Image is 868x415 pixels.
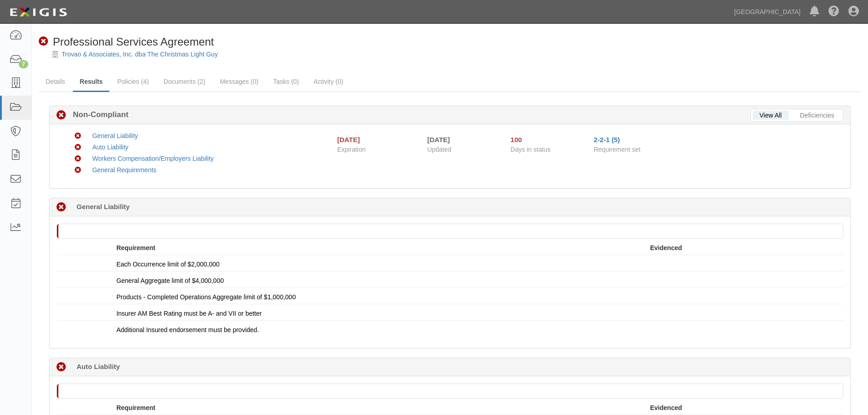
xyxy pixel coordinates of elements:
div: [DATE] [427,135,497,144]
strong: Evidenced [650,244,682,251]
a: Workers Compensation/Employers Liability [92,155,214,162]
span: Professional Services Agreement [53,36,214,48]
div: 7 [19,60,28,68]
i: Non-Compliant 171 days (since 04/05/2025) [56,363,66,372]
span: Requirement set [594,146,641,153]
a: Results [73,72,110,92]
span: Additional Insured endorsement must be provided. [116,326,259,333]
i: Non-Compliant 23 days (since 08/31/2025) [56,203,66,212]
span: Products - Completed Operations Aggregate limit of $1,000,000 [116,293,296,301]
a: [GEOGRAPHIC_DATA] [729,3,805,21]
a: Documents (2) [157,72,212,91]
i: Non-Compliant [75,144,81,151]
i: Non-Compliant [75,156,81,162]
a: General Requirements [92,166,156,174]
span: Insurer AM Best Rating must be A- and VII or better [116,310,262,317]
a: General Liability [92,132,138,139]
a: Details [39,72,72,91]
div: [DATE] [337,135,360,144]
div: Since 06/15/2025 [510,135,587,144]
i: Non-Compliant [75,167,81,174]
a: Policies (4) [110,72,155,91]
strong: Evidenced [650,404,682,411]
a: Trovao & Associates, Inc. dba The Christmas Light Guy [62,51,218,58]
span: Updated [427,146,452,153]
a: View All [753,111,789,120]
a: Messages (0) [213,72,265,91]
span: Days in status [510,146,550,153]
img: logo-5460c22ac91f19d4615b14bd174203de0afe785f0fc80cf4dbbc73dc1793850b.png [7,4,70,20]
a: Deficiencies [793,111,841,120]
span: Each Occurrence limit of $2,000,000 [116,261,219,268]
i: Help Center - Complianz [828,6,839,17]
div: Professional Services Agreement [39,34,214,50]
i: Non-Compliant [75,133,81,139]
i: Non-Compliant [56,111,66,120]
strong: Requirement [116,244,155,251]
i: Non-Compliant [39,37,48,46]
span: Expiration [337,145,421,154]
b: General Liability [77,202,130,211]
a: 2-2-1 (5) [594,136,620,143]
a: Auto Liability [92,143,128,151]
b: Auto Liability [77,362,120,371]
span: General Aggregate limit of $4,000,000 [116,277,224,284]
strong: Requirement [116,404,155,411]
a: Activity (0) [307,72,350,91]
b: Non-Compliant [66,109,128,120]
a: Tasks (0) [266,72,306,91]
